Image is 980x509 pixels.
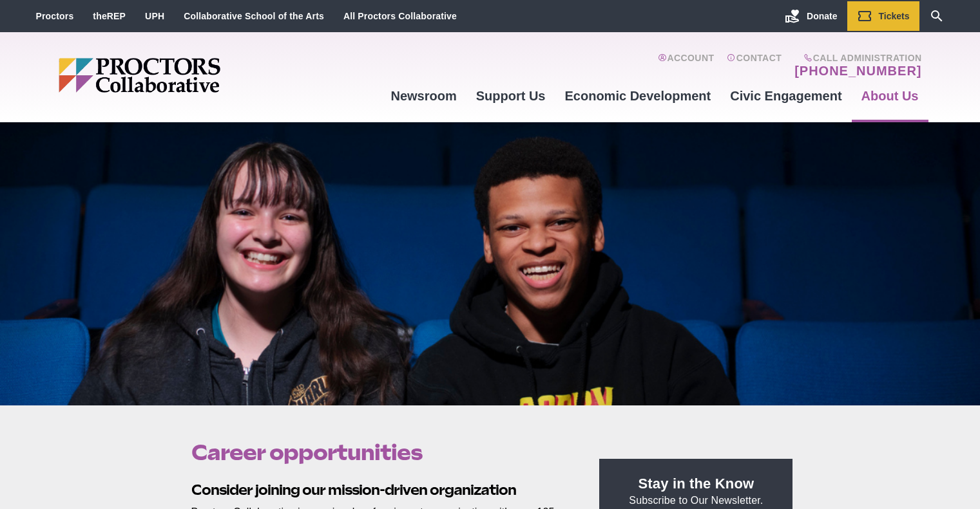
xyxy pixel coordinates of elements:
[184,11,324,21] a: Collaborative School of the Arts
[615,474,777,508] p: Subscribe to Our Newsletter.
[191,440,570,465] h1: Career opportunities
[879,11,910,21] span: Tickets
[93,11,126,21] a: theREP
[36,11,74,21] a: Proctors
[466,79,555,113] a: Support Us
[727,53,782,79] a: Contact
[59,58,320,93] img: Proctors logo
[343,11,457,21] a: All Proctors Collaborative
[639,476,754,492] strong: Stay in the Know
[555,79,721,113] a: Economic Development
[791,53,921,63] span: Call Administration
[720,79,851,113] a: Civic Engagement
[847,1,919,31] a: Tickets
[775,1,847,31] a: Donate
[852,79,928,113] a: About Us
[807,11,837,21] span: Donate
[191,481,516,498] strong: Consider joining our mission-driven organization
[658,53,714,79] a: Account
[919,1,954,31] a: Search
[794,63,921,79] a: [PHONE_NUMBER]
[381,79,466,113] a: Newsroom
[145,11,164,21] a: UPH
